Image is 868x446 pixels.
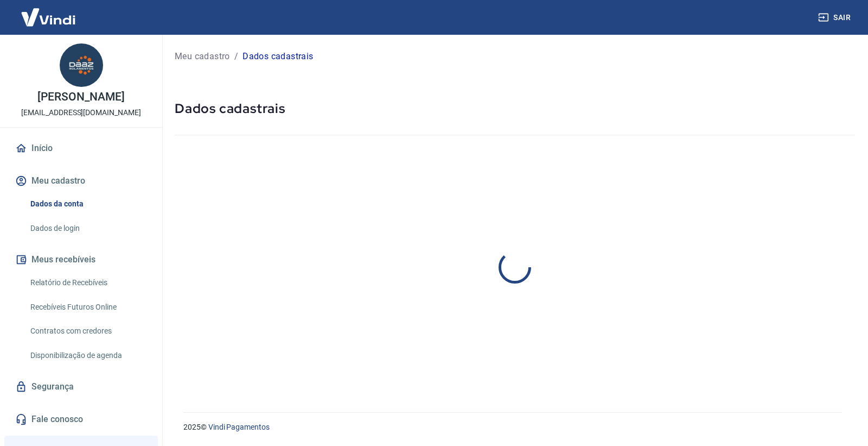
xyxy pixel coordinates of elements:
button: Meu cadastro [13,169,149,193]
a: Fale conosco [13,407,149,431]
a: Segurança [13,375,149,399]
p: / [234,50,238,63]
a: Relatório de Recebíveis [26,272,149,294]
img: 0db8e0c4-2ab7-4be5-88e6-597d13481b44.jpeg [60,43,103,87]
p: [EMAIL_ADDRESS][DOMAIN_NAME] [21,107,141,118]
button: Sair [816,8,855,28]
a: Contratos com credores [26,320,149,342]
h5: Dados cadastrais [175,100,855,117]
a: Dados de login [26,217,149,240]
button: Meus recebíveis [13,248,149,272]
a: Disponibilização de agenda [26,344,149,367]
a: Recebíveis Futuros Online [26,296,149,318]
a: Vindi Pagamentos [208,423,270,431]
a: Dados da conta [26,193,149,215]
p: [PERSON_NAME] [37,91,124,103]
a: Meu cadastro [175,50,230,63]
img: Vindi [13,1,84,34]
p: 2025 © [183,422,842,433]
p: Dados cadastrais [242,50,313,63]
a: Início [13,136,149,160]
